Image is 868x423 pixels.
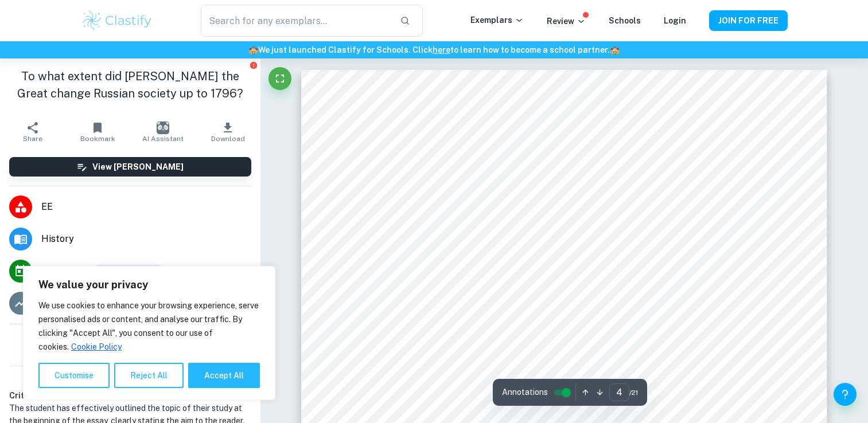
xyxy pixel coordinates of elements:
p: We value your privacy [38,278,260,292]
a: Cookie Policy [71,342,122,352]
img: AI Assistant [157,122,169,134]
span: 🏫 [248,45,258,54]
span: / 21 [629,387,638,398]
button: View [PERSON_NAME] [9,157,251,177]
h6: Criterion A [ 6 / 6 ]: [9,389,251,402]
span: Download [211,135,245,143]
h1: To what extent did [PERSON_NAME] the Great change Russian society up to 1796? [9,68,251,102]
button: Report issue [250,61,258,69]
button: Download [195,116,260,148]
button: Fullscreen [268,67,291,90]
span: Annotations [502,386,548,398]
p: Review [547,15,586,28]
a: Schools [609,16,641,25]
h6: Examiner's summary [5,371,256,385]
img: Clastify logo [81,9,154,32]
span: Share [23,135,42,143]
p: Exemplars [470,14,524,26]
h6: We just launched Clastify for Schools. Click to learn how to become a school partner. [2,44,866,56]
button: JOIN FOR FREE [709,10,788,31]
button: Reject All [114,363,184,388]
a: Login [664,16,686,25]
span: May 2024 [41,264,85,278]
a: here [433,45,450,54]
p: We use cookies to enhance your browsing experience, serve personalised ads or content, and analys... [38,299,260,354]
button: Help and Feedback [834,383,857,406]
div: We value your privacy [23,266,275,400]
span: 🏫 [610,45,620,54]
span: EE [41,200,251,214]
span: Current Syllabus [94,265,163,277]
div: This exemplar is based on the current syllabus. Feel free to refer to it for inspiration/ideas wh... [94,265,163,277]
span: AI Assistant [142,135,184,143]
input: Search for any exemplars... [201,5,390,37]
span: Bookmark [80,135,115,143]
h6: View [PERSON_NAME] [92,160,184,173]
button: Bookmark [65,116,130,148]
span: History [41,232,251,246]
button: Customise [38,363,110,388]
button: AI Assistant [130,116,195,148]
button: Accept All [188,363,260,388]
